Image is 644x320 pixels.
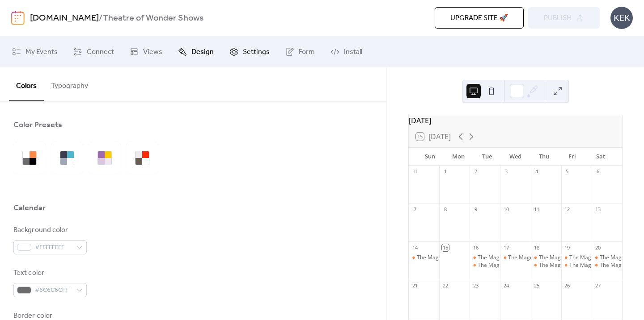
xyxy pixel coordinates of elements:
div: 25 [534,283,540,289]
div: 23 [472,283,479,289]
div: 9 [472,206,479,213]
div: 12 [564,206,571,213]
button: Typography [44,67,95,100]
div: The Magic Bar Show - WunderBar: Magic and Comedy of A German Magician [500,254,530,262]
span: #FFFFFFFF [35,242,72,253]
div: 8 [442,206,449,213]
span: Settings [243,47,270,58]
div: 2 [472,168,479,175]
div: Fri [558,148,587,166]
div: The Magic Bar Show - A Cocktail of Mysteries by Kai Emmanuel [561,262,592,269]
div: 10 [503,206,509,213]
div: The Magic Bar Show- A Night at The Magic Bar by Illusionist Alexander Y [592,254,622,262]
a: Install [324,40,369,64]
div: Sun [416,148,445,166]
a: Connect [67,40,121,64]
span: Views [143,47,162,58]
span: Form [299,47,315,58]
div: 24 [503,283,509,289]
a: [DOMAIN_NAME] [30,10,99,27]
div: Sat [586,148,615,166]
div: 20 [594,244,601,251]
div: 3 [503,168,509,175]
button: Upgrade site 🚀 [435,7,524,29]
div: 15 [442,244,449,251]
div: Thu [530,148,558,166]
div: 5 [564,168,571,175]
div: The Magic Bar Show - A Cocktail of Mysteries by Kai Emmanuel [470,254,500,262]
div: The Magic Bar Show - A Cocktail of Mysteries by Kai Emmanuel [409,254,439,262]
b: / [99,10,103,27]
div: 13 [594,206,601,213]
div: 16 [472,244,479,251]
div: Mon [445,148,473,166]
a: Views [123,40,169,64]
div: [DATE] [409,115,622,126]
div: Tue [473,148,501,166]
div: The Magic Bar Show - A Cocktail of Mysteries by Kai Emmanuel [470,262,500,269]
div: 11 [534,206,540,213]
div: 14 [411,244,418,251]
div: Text color [13,268,85,278]
a: Design [171,40,220,64]
div: Wed [501,148,530,166]
div: KEK [610,7,633,29]
div: 27 [594,283,601,289]
div: The Magic Bar Show- A Night at The Magic Bar by Illusionist Alexander Y [592,262,622,269]
span: #6C6C6CFF [35,285,72,296]
div: 4 [534,168,540,175]
span: Install [344,47,362,58]
img: logo [11,11,25,25]
div: The Magic Bar Show - Whispers of The Mind by Mentalist Nique Tan [531,254,561,262]
div: The Magic Bar Show - Whispers of The Mind by Mentalist Nique Tan [531,262,561,269]
div: Calendar [13,203,46,213]
button: Colors [9,67,44,101]
span: Upgrade site 🚀 [450,13,508,24]
div: The Magic Bar Show - A Cocktail of Mysteries by [PERSON_NAME] [417,254,580,262]
div: 6 [594,168,601,175]
span: Design [191,47,214,58]
div: 21 [411,283,418,289]
div: 19 [564,244,571,251]
div: 18 [534,244,540,251]
div: The Magic Bar Show - A Cocktail of Mysteries by [PERSON_NAME] [478,254,640,262]
div: 7 [411,206,418,213]
a: My Events [5,40,64,64]
b: Theatre of Wonder Shows [103,10,203,27]
div: The Magic Bar Show - A Cocktail of Mysteries by Kai Emmanuel [561,254,592,262]
span: My Events [25,47,58,58]
div: Color Presets [13,120,62,130]
a: Settings [223,40,276,64]
div: 31 [411,168,418,175]
div: 22 [442,283,449,289]
div: Background color [13,225,85,236]
span: Connect [87,47,114,58]
div: 17 [503,244,509,251]
div: 1 [442,168,449,175]
a: Form [279,40,322,64]
div: 26 [564,283,571,289]
div: The Magic Bar Show - A Cocktail of Mysteries by [PERSON_NAME] [478,262,640,269]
